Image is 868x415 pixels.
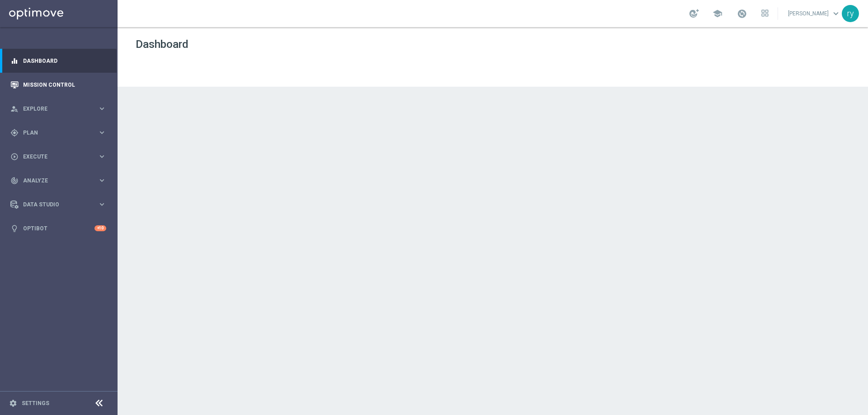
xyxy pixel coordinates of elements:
[10,105,98,113] div: Explore
[10,81,107,89] button: Mission Control
[98,152,106,161] i: keyboard_arrow_right
[22,401,49,406] a: Settings
[10,73,106,97] div: Mission Control
[10,224,19,233] i: lightbulb
[10,57,19,65] i: equalizer
[98,104,106,113] i: keyboard_arrow_right
[10,177,19,185] i: track_changes
[98,200,106,209] i: keyboard_arrow_right
[94,225,106,231] div: +10
[23,73,106,97] a: Mission Control
[10,201,107,208] button: Data Studio keyboard_arrow_right
[10,153,19,161] i: play_circle_outline
[9,399,17,407] i: settings
[23,49,106,73] a: Dashboard
[98,128,106,137] i: keyboard_arrow_right
[10,177,98,185] div: Analyze
[23,130,98,135] span: Plan
[10,129,19,137] i: gps_fixed
[10,129,98,137] div: Plan
[10,105,107,112] button: person_search Explore keyboard_arrow_right
[10,216,106,240] div: Optibot
[23,202,98,207] span: Data Studio
[10,201,98,209] div: Data Studio
[712,9,722,19] span: school
[98,176,106,185] i: keyboard_arrow_right
[10,49,106,73] div: Dashboard
[10,129,107,136] button: gps_fixed Plan keyboard_arrow_right
[23,154,98,159] span: Execute
[23,178,98,183] span: Analyze
[23,106,98,112] span: Explore
[787,7,842,20] a: [PERSON_NAME]keyboard_arrow_down
[831,9,841,19] span: keyboard_arrow_down
[842,5,859,22] div: ry
[10,153,98,161] div: Execute
[23,216,94,240] a: Optibot
[10,225,107,232] button: lightbulb Optibot +10
[10,153,107,160] button: play_circle_outline Execute keyboard_arrow_right
[10,105,19,113] i: person_search
[10,177,107,184] button: track_changes Analyze keyboard_arrow_right
[10,57,107,65] button: equalizer Dashboard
